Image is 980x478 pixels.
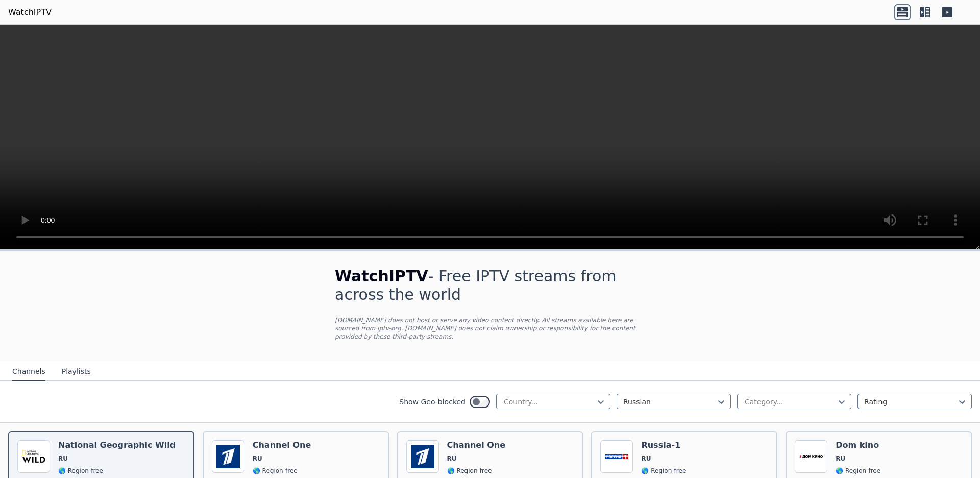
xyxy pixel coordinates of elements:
p: [DOMAIN_NAME] does not host or serve any video content directly. All streams available here are s... [335,316,645,341]
span: WatchIPTV [335,267,428,285]
span: 🌎 Region-free [58,467,103,475]
label: Show Geo-blocked [399,397,465,407]
span: 🌎 Region-free [447,467,492,475]
span: RU [58,455,68,463]
img: Channel One [212,440,244,473]
button: Playlists [62,362,91,381]
img: Channel One [406,440,439,473]
span: RU [447,455,457,463]
span: RU [836,455,845,463]
img: Dom kino [795,440,827,473]
span: RU [253,455,262,463]
h6: Russia-1 [641,440,686,450]
span: 🌎 Region-free [253,467,298,475]
span: RU [641,455,651,463]
h6: Dom kino [836,440,880,450]
img: Russia-1 [600,440,633,473]
h6: Channel One [447,440,505,450]
a: WatchIPTV [8,6,52,18]
h1: - Free IPTV streams from across the world [335,267,645,304]
h6: National Geographic Wild [58,440,176,450]
span: 🌎 Region-free [641,467,686,475]
a: iptv-org [377,325,401,332]
h6: Channel One [253,440,311,450]
img: National Geographic Wild [17,440,50,473]
span: 🌎 Region-free [836,467,880,475]
button: Channels [12,362,45,381]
